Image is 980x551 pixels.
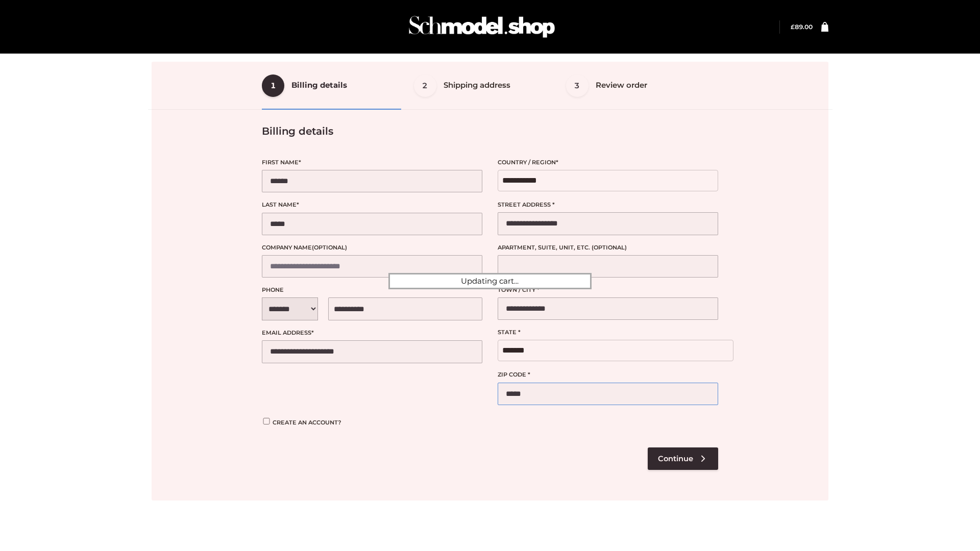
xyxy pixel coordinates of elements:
div: Updating cart... [388,273,592,289]
img: Schmodel Admin 964 [405,7,558,47]
bdi: 89.00 [791,23,813,31]
a: £89.00 [791,23,813,31]
span: £ [791,23,795,31]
